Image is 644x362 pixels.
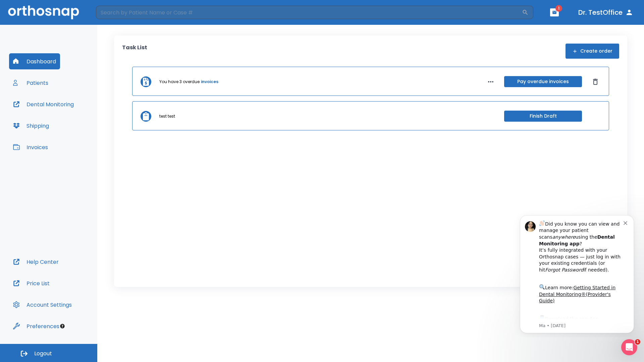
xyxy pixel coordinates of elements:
[635,339,640,345] span: 1
[29,114,114,120] p: Message from Ma, sent 4w ago
[96,6,522,19] input: Search by Patient Name or Case #
[59,323,65,329] div: Tooltip anchor
[9,139,52,155] button: Invoices
[9,318,63,334] button: Preferences
[9,275,54,291] button: Price List
[621,339,637,355] iframe: Intercom live chat
[9,118,53,134] button: Shipping
[114,10,119,16] button: Dismiss notification
[159,79,200,85] p: You have 3 overdue
[9,96,78,112] button: Dental Monitoring
[566,44,619,59] button: Create order
[29,105,114,139] div: Download the app: | ​ Let us know if you need help getting started!
[510,209,644,337] iframe: Intercom notifications message
[590,76,601,87] button: Dismiss
[504,76,582,87] button: Pay overdue invoices
[9,254,63,270] button: Help Center
[504,111,582,122] button: Finish Draft
[555,5,562,12] span: 1
[576,6,636,18] button: Dr. TestOffice
[201,79,218,85] a: invoices
[8,5,79,19] img: Orthosnap
[122,44,147,59] p: Task List
[159,113,175,119] p: test test
[29,107,89,119] a: App Store
[9,53,60,69] button: Dashboard
[34,350,52,357] span: Logout
[9,75,52,91] button: Patients
[9,297,76,313] button: Account Settings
